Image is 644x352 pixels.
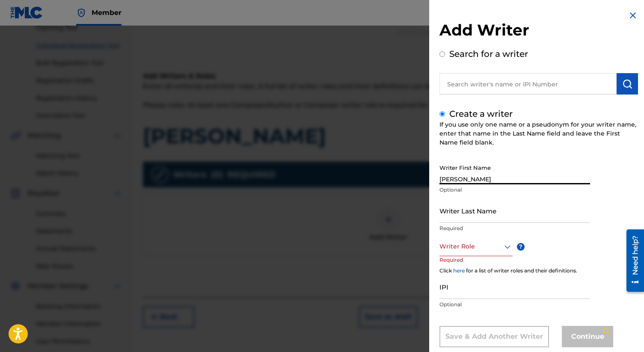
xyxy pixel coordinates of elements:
[439,256,472,275] p: Required
[453,267,465,274] a: here
[622,79,632,89] img: Search Works
[92,8,122,18] span: Member
[601,311,644,352] iframe: Chat Widget
[449,49,528,59] label: Search for a writer
[439,186,590,194] p: Optional
[10,6,43,19] img: MLC Logo
[76,8,86,18] img: Top Rightsholder
[604,319,609,345] div: Drag
[439,73,617,95] input: Search writer's name or IPI Number
[439,301,590,308] p: Optional
[439,21,638,42] h2: Add Writer
[439,267,638,275] div: Click for a list of writer roles and their definitions.
[449,109,513,119] label: Create a writer
[439,120,638,147] div: If you use only one name or a pseudonym for your writer name, enter that name in the Last Name fi...
[620,226,644,295] iframe: Resource Center
[517,243,525,251] span: ?
[439,225,590,232] p: Required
